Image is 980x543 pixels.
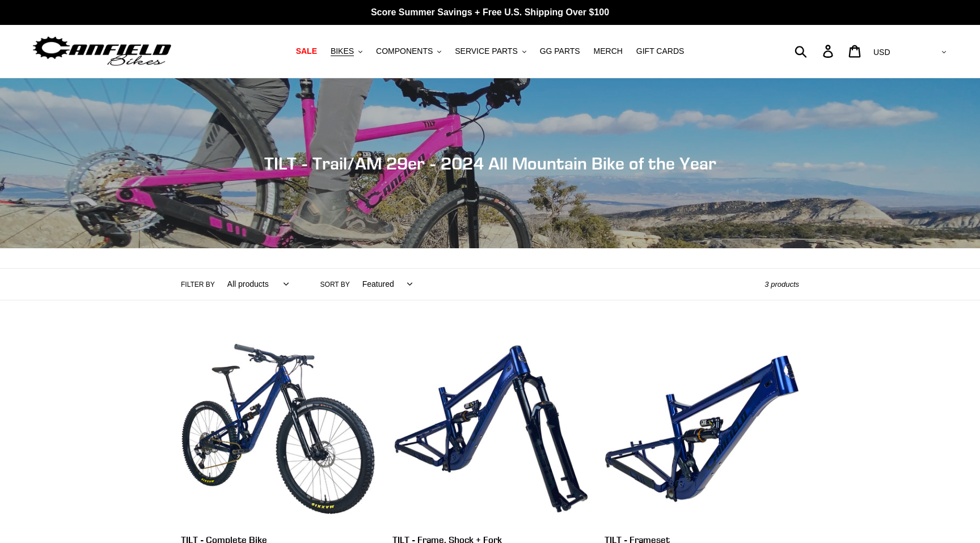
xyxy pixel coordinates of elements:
[290,44,323,59] a: SALE
[540,46,580,56] span: GG PARTS
[636,46,685,56] span: GIFT CARDS
[588,44,628,59] a: MERCH
[296,46,317,56] span: SALE
[331,46,354,56] span: BIKES
[764,280,799,289] span: 3 products
[264,153,716,173] span: TILT - Trail/AM 29er - 2024 All Mountain Bike of the Year
[376,46,433,56] span: COMPONENTS
[534,44,586,59] a: GG PARTS
[325,44,368,59] button: BIKES
[320,279,350,290] label: Sort by
[631,44,690,59] a: GIFT CARDS
[181,279,215,290] label: Filter by
[449,44,531,59] button: SERVICE PARTS
[801,39,830,63] input: Search
[370,44,447,59] button: COMPONENTS
[31,33,173,69] img: Canfield Bikes
[594,46,623,56] span: MERCH
[455,46,517,56] span: SERVICE PARTS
